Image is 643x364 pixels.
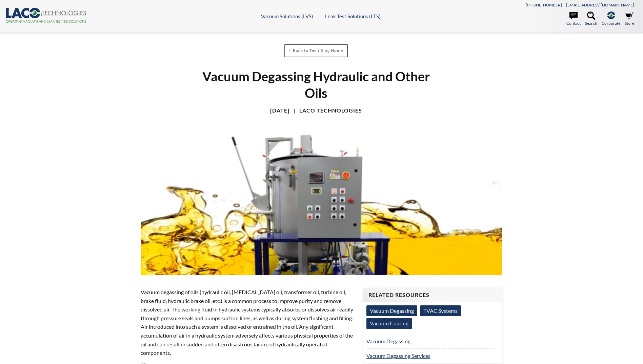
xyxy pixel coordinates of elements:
[366,338,410,344] a: Vacuum Degassing
[270,107,289,114] h4: [DATE]
[261,13,313,19] a: Vacuum Solutions (LVS)
[366,305,417,316] a: Vacuum Degassing
[196,68,437,102] h1: Vacuum Degassing Hydraulic and Other Oils
[585,12,597,26] a: Search
[420,305,461,316] a: TVAC Systems
[368,291,497,299] h4: Related Resources
[141,288,354,357] p: Vacuum degassing of oils (hydraulic oil, [MEDICAL_DATA] oil, transformer oil, turbine oil, brake ...
[366,352,430,359] a: Vacuum Degassing Services
[602,20,620,26] span: Corporate
[284,44,348,57] a: < Back to Tech Blog Home
[625,12,634,26] a: Store
[566,12,581,26] a: Contact
[526,2,562,7] a: [PHONE_NUMBER]
[290,107,362,114] h4: LACO Technologies
[325,13,381,19] a: Leak Test Solutions (LTS)
[366,318,412,329] a: Vacuum Coating
[566,2,634,7] a: [EMAIL_ADDRESS][DOMAIN_NAME]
